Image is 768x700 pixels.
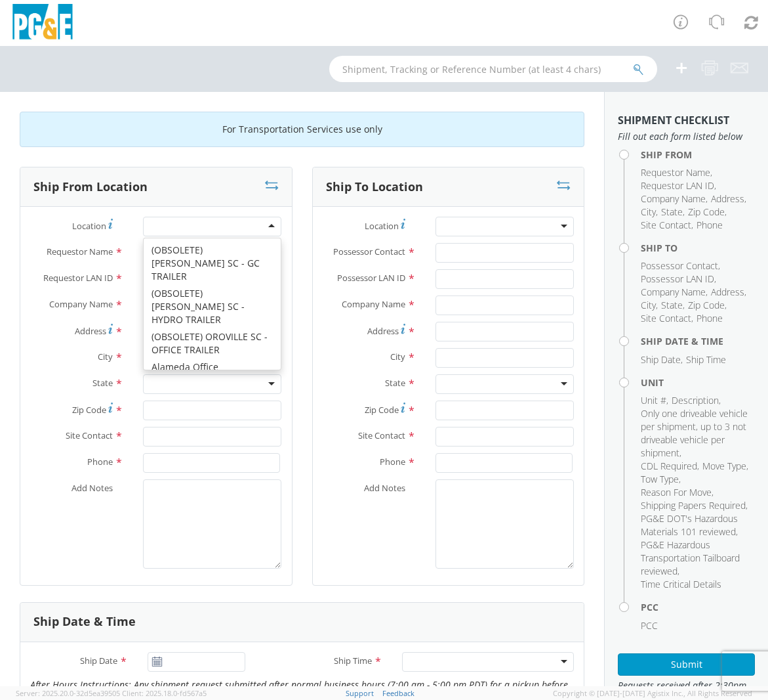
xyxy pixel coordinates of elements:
span: Zip Code [688,206,725,218]
div: (OBSOLETE) [PERSON_NAME] SC - HYDRO TRAILER [144,285,281,328]
li: , [641,192,708,206]
h4: PCC [641,602,755,612]
span: State [92,377,113,389]
span: State [661,206,683,218]
span: Ship Date [641,353,681,366]
li: , [641,473,681,486]
h3: Ship To Location [326,181,423,194]
li: , [641,394,668,407]
span: Company Name [641,192,706,205]
strong: Shipment Checklist [618,113,729,127]
span: Description [672,394,719,406]
span: Add Notes [71,482,113,494]
span: Unit # [641,394,666,406]
span: Address [711,192,744,205]
span: Server: 2025.20.0-32d5ea39505 [16,688,120,698]
span: Only one driveable vehicle per shipment, up to 3 not driveable vehicle per shipment [641,407,748,459]
span: Site Contact [641,312,691,324]
button: Submit [618,653,755,676]
span: State [385,377,405,389]
span: City [641,206,656,218]
span: Zip Code [365,404,399,416]
span: Time Critical Details [641,578,721,590]
span: Tow Type [641,473,679,485]
div: (OBSOLETE) [PERSON_NAME] SC - GC TRAILER [144,242,281,285]
li: , [661,206,685,219]
li: , [641,179,716,192]
li: , [702,460,748,473]
span: Site Contact [358,429,405,441]
div: Alameda Office [144,359,281,376]
li: , [641,486,714,499]
span: Reason For Move [641,486,712,498]
span: Location [365,220,399,232]
li: , [641,499,748,512]
h4: Ship Date & Time [641,336,755,346]
li: , [688,299,727,312]
span: Address [367,325,399,337]
li: , [688,206,727,219]
span: Ship Date [80,655,117,667]
span: CDL Required [641,460,697,472]
span: Company Name [49,298,113,310]
span: Location [72,220,106,232]
li: , [641,219,693,232]
span: PG&E DOT's Hazardous Materials 101 reviewed [641,512,738,538]
span: Shipping Papers Required [641,499,746,512]
span: Phone [697,219,723,231]
span: Ship Time [686,353,726,366]
li: , [641,273,716,286]
li: , [641,512,752,538]
span: Phone [697,312,723,324]
h4: Ship From [641,150,755,160]
span: PG&E Hazardous Transportation Tailboard reviewed [641,538,740,577]
span: Fill out each form listed below [618,130,755,143]
span: Requestor Name [47,246,113,257]
h3: Ship From Location [33,181,148,194]
li: , [641,206,658,219]
li: , [641,353,683,366]
span: City [98,351,113,362]
span: Site Contact [641,219,691,231]
span: Possessor LAN ID [641,273,714,285]
span: Move Type [702,460,746,472]
span: Add Notes [364,482,405,494]
li: , [641,538,752,578]
span: Possessor Contact [641,259,718,272]
span: Phone [380,456,405,468]
li: , [711,286,746,299]
span: Phone [87,456,113,468]
h3: Ship Date & Time [33,615,136,628]
li: , [711,192,746,206]
span: Company Name [342,298,405,310]
span: Client: 2025.18.0-fd567a5 [122,688,207,698]
span: Possessor LAN ID [337,272,405,284]
span: Company Name [641,286,706,298]
input: Shipment, Tracking or Reference Number (at least 4 chars) [329,56,657,82]
span: Address [711,286,744,298]
div: For Transportation Services use only [20,112,584,147]
span: Ship Time [334,655,372,667]
li: , [641,312,693,325]
li: , [641,299,658,312]
span: Requestor LAN ID [641,179,714,192]
span: City [390,351,405,362]
span: Requestor LAN ID [43,272,113,284]
li: , [641,166,712,179]
span: State [661,299,683,311]
a: Support [346,688,374,698]
li: , [661,299,685,312]
h4: Ship To [641,243,755,253]
span: Address [75,325,106,337]
h4: Unit [641,378,755,387]
li: , [641,286,708,299]
a: Feedback [382,688,414,698]
div: (OBSOLETE) OROVILLE SC - OFFICE TRAILER [144,328,281,359]
span: Requestor Name [641,166,710,179]
li: , [641,460,699,473]
li: , [641,407,752,460]
span: Zip Code [72,404,106,416]
span: Site Contact [66,429,113,441]
span: Zip Code [688,299,725,311]
span: Copyright © [DATE]-[DATE] Agistix Inc., All Rights Reserved [553,688,752,699]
